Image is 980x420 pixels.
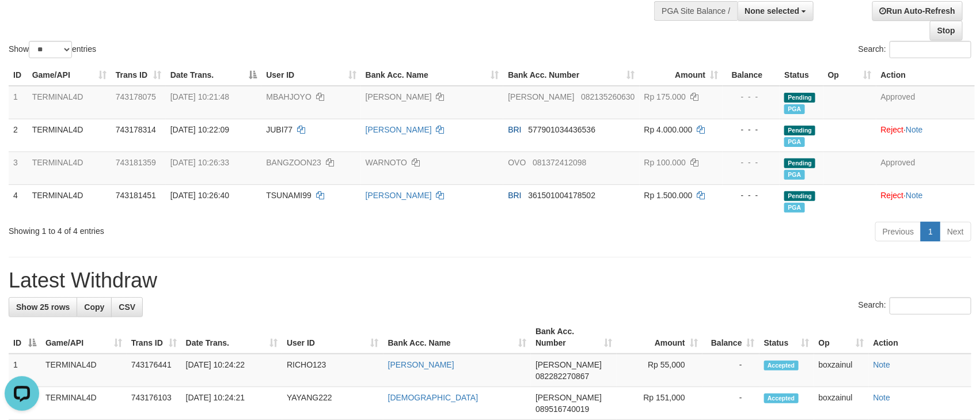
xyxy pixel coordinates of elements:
span: 743181451 [116,191,156,200]
td: Approved [876,152,975,184]
td: TERMINAL4D [28,86,111,119]
div: - - - [727,124,775,135]
td: Rp 151,000 [617,387,702,420]
input: Search: [890,41,971,58]
td: TERMINAL4D [41,387,127,420]
span: JUBI77 [266,125,293,134]
th: Op: activate to sort column ascending [823,65,876,86]
td: 1 [9,354,41,387]
span: 743178314 [116,125,156,134]
span: Pending [784,158,815,168]
label: Show entries [9,41,96,58]
a: Note [906,125,923,134]
span: 743178075 [116,92,156,101]
a: Note [906,191,923,200]
a: [PERSON_NAME] [366,92,432,101]
a: [PERSON_NAME] [388,360,454,369]
span: Rp 100.000 [644,158,686,167]
div: Showing 1 to 4 of 4 entries [9,221,400,237]
a: Stop [930,21,963,40]
span: [DATE] 10:22:09 [170,125,229,134]
span: Show 25 rows [16,302,70,312]
th: Bank Acc. Name: activate to sort column ascending [361,65,504,86]
span: Copy [84,302,104,312]
a: Reject [881,191,904,200]
span: [DATE] 10:21:48 [170,92,229,101]
div: - - - [727,91,775,103]
a: Next [940,222,971,241]
a: Reject [881,125,904,134]
span: [PERSON_NAME] [535,393,602,402]
th: Amount: activate to sort column ascending [640,65,723,86]
span: Marked by boxzainul [784,137,804,147]
span: MBAHJOYO [266,92,312,101]
input: Search: [890,297,971,315]
td: - [702,387,759,420]
div: - - - [727,190,775,201]
span: [PERSON_NAME] [508,92,574,101]
th: User ID: activate to sort column ascending [261,65,360,86]
a: [DEMOGRAPHIC_DATA] [388,393,478,402]
span: [PERSON_NAME] [535,360,602,369]
td: TERMINAL4D [28,184,111,217]
th: ID: activate to sort column descending [9,321,41,354]
a: 1 [921,222,940,241]
td: 743176103 [127,387,181,420]
span: Pending [784,191,815,201]
a: Run Auto-Refresh [872,1,963,21]
th: Bank Acc. Number: activate to sort column ascending [531,321,617,354]
th: Bank Acc. Number: activate to sort column ascending [503,65,639,86]
label: Search: [859,297,971,315]
th: ID [9,65,28,86]
span: BRI [508,125,521,134]
a: Copy [77,297,112,317]
span: Pending [784,93,815,103]
button: Open LiveChat chat widget [5,5,39,39]
div: PGA Site Balance / [654,1,737,21]
span: Rp 175.000 [644,92,686,101]
span: [DATE] 10:26:40 [170,191,229,200]
td: 2 [9,119,28,152]
th: Amount: activate to sort column ascending [617,321,702,354]
td: · [876,119,975,152]
td: boxzainul [814,387,869,420]
span: CSV [119,302,135,312]
span: Accepted [764,361,799,370]
th: Action [869,321,971,354]
td: 743176441 [127,354,181,387]
a: WARNOTO [366,158,407,167]
label: Search: [859,41,971,58]
a: CSV [111,297,143,317]
span: Copy 577901034436536 to clipboard [528,125,595,134]
span: 743181359 [116,158,156,167]
td: 3 [9,152,28,184]
span: Copy 089516740019 to clipboard [535,404,589,414]
span: PGA [784,203,804,213]
td: Rp 55,000 [617,354,702,387]
a: Note [873,360,891,369]
th: Op: activate to sort column ascending [814,321,869,354]
th: Trans ID: activate to sort column ascending [127,321,181,354]
span: Marked by boxzainul [784,104,804,114]
span: Copy 082282270867 to clipboard [535,372,589,381]
span: Rp 4.000.000 [644,125,693,134]
th: Balance: activate to sort column ascending [702,321,759,354]
td: 4 [9,184,28,217]
td: YAYANG222 [282,387,383,420]
th: Game/API: activate to sort column ascending [28,65,111,86]
span: OVO [508,158,526,167]
th: Date Trans.: activate to sort column descending [166,65,262,86]
span: BRI [508,191,521,200]
span: TSUNAMI99 [266,191,312,200]
td: boxzainul [814,354,869,387]
th: Trans ID: activate to sort column ascending [111,65,166,86]
div: - - - [727,157,775,168]
th: Date Trans.: activate to sort column ascending [181,321,282,354]
span: Copy 081372412098 to clipboard [533,158,586,167]
th: User ID: activate to sort column ascending [282,321,383,354]
button: None selected [738,1,814,21]
h1: Latest Withdraw [9,269,971,292]
th: Action [876,65,975,86]
a: Note [873,393,891,402]
span: Rp 1.500.000 [644,191,693,200]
